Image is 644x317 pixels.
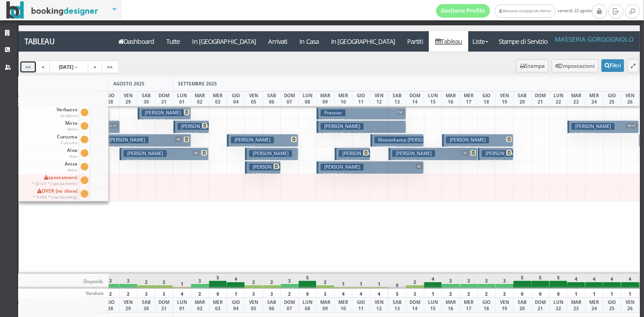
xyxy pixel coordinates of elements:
button: Filtri [601,59,624,72]
small: Verbasco [60,113,77,118]
span: Aloe [66,147,79,160]
div: MER 17 [460,298,478,312]
div: 2 [245,274,263,289]
h3: [PERSON_NAME] [142,109,185,116]
a: >> [101,61,119,73]
div: 2 [155,274,173,289]
div: MAR 23 [567,91,586,106]
div: 2 [316,274,335,289]
div: GIO 28 [101,91,120,106]
p: € 830.32 [178,131,207,145]
a: In [GEOGRAPHIC_DATA] [325,31,401,52]
div: 4 [424,274,442,289]
small: 3 notti [396,145,411,151]
div: SAB 20 [513,91,532,106]
div: 2 [119,289,138,298]
h3: [PERSON_NAME] [178,123,221,130]
div: 2 [477,289,496,298]
small: * OVER * (overbooking) [33,194,78,199]
div: SAB 06 [263,298,281,312]
button: [PERSON_NAME] M € 1875.20 5 notti [120,147,209,161]
div: 3 [460,274,478,289]
div: 1 [173,274,192,289]
div: MER 10 [334,298,353,312]
a: > [88,61,102,73]
div: 5 [513,274,532,289]
div: 3 [101,274,120,289]
button: [PERSON_NAME] M € 2149.02 5 notti [102,134,191,147]
div: MER 17 [460,91,478,106]
p: € 1875.20 [124,158,206,165]
div: LUN 08 [298,298,317,312]
div: 2 [406,274,424,289]
h4: Masseria Gorgognolo [555,35,634,43]
div: 1 [352,274,370,289]
div: LUN 15 [424,91,442,106]
div: 1 [226,289,245,298]
button: Stampa [516,59,548,72]
h3: [PERSON_NAME] [106,137,149,143]
button: [PERSON_NAME] € 783.00 3 notti [245,147,298,161]
div: LUN 01 [173,298,192,312]
small: 3 notti [166,118,181,124]
span: M [193,150,199,156]
small: 5 notti [416,159,432,165]
div: MAR 02 [191,298,209,312]
a: Arrivati [262,31,293,52]
span: SETTEMBRE 2025 [178,80,217,87]
h3: [PERSON_NAME] [PERSON_NAME] [482,150,562,157]
p: € 2149.02 [106,144,188,151]
button: [PERSON_NAME] M € 1573.90 5 notti [389,147,478,161]
div: DOM 21 [531,298,550,312]
div: GIO 04 [226,298,245,312]
div: GIO 04 [226,91,245,106]
h3: [PERSON_NAME] | [PERSON_NAME] [339,150,423,157]
div: MER 24 [585,91,604,106]
a: << [19,61,37,73]
div: 5 [549,274,568,289]
span: Anice [63,161,79,173]
h3: [PERSON_NAME] [392,150,435,157]
div: 4 [173,289,192,298]
p: € 1566.00 [572,131,636,138]
a: Tableau [19,31,112,52]
a: Partiti [401,31,429,52]
div: 3 [280,274,299,289]
div: MER 03 [209,91,227,106]
div: VEN 05 [245,91,263,106]
div: MAR 23 [567,298,586,312]
span: M+L+C [103,123,118,128]
button: Pressier M € 2092.50 5 notti [317,107,406,120]
div: GIO 11 [352,298,370,312]
div: MAR 02 [191,91,209,106]
div: SAB 06 [263,91,281,106]
button: [PERSON_NAME] M+C € 1566.00 4 notti [567,120,639,133]
div: 3 [137,289,156,298]
div: GIO 18 [477,91,496,106]
div: 2 [191,289,209,298]
div: 5 [209,274,227,289]
a: In [GEOGRAPHIC_DATA] [186,31,262,52]
div: 3 [119,274,138,289]
div: 4 [352,289,370,298]
div: 1 [621,289,639,298]
div: 3 [495,274,514,289]
div: GIO 11 [352,91,370,106]
p: € 920.70 [375,144,421,151]
div: MAR 09 [316,298,335,312]
div: 3 [406,289,424,298]
a: Liste [468,31,492,52]
div: 3 [155,289,173,298]
a: Tableau [429,31,468,52]
div: VEN 12 [370,91,389,106]
div: 4 [567,274,586,289]
a: Masseria Gorgognolo Admin [495,5,555,18]
div: 1 [334,274,353,289]
small: * JOLLY * (spostamenti) [33,181,78,186]
a: Tutte [160,31,187,52]
span: AGOSTO 2025 [113,80,144,87]
div: 3 [442,274,460,289]
div: 0 [513,289,532,298]
p: € 770.00 [249,171,278,185]
div: 3 [245,289,263,298]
